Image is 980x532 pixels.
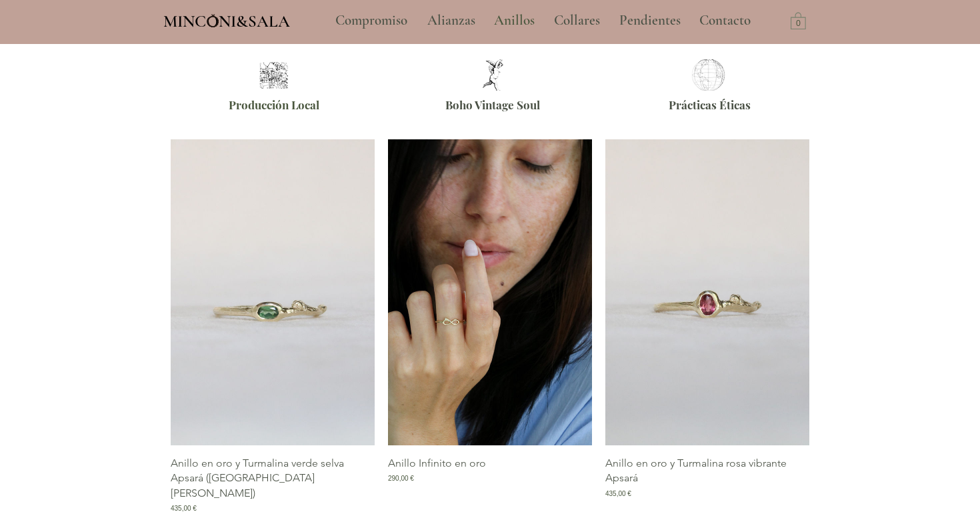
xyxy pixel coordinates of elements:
[171,139,375,445] a: Anillo en oro y turmalina verde
[421,4,482,37] p: Alianzas
[388,456,592,513] a: Anillo Infinito en oro290,00 €
[484,4,544,37] a: Anillos
[613,4,687,37] p: Pendientes
[669,97,751,112] span: Prácticas Éticas
[388,139,592,513] div: Galería de Anillo Infinito en oro
[473,59,513,91] img: Joyas de estilo Boho Vintage
[163,9,290,31] a: MINCONI&SALA
[605,456,809,486] p: Anillo en oro y Turmalina rosa vibrante Apsará
[547,4,607,37] p: Collares
[689,4,761,37] a: Contacto
[171,503,197,513] span: 435,00 €
[605,139,809,445] a: Anillo de oro macizo hecho con rama de cerezo y turmalina oval de color rosa vibrante
[299,4,787,37] nav: Sitio
[388,473,414,483] span: 290,00 €
[171,456,375,513] a: Anillo en oro y Turmalina verde selva Apsará ([GEOGRAPHIC_DATA][PERSON_NAME])435,00 €
[544,4,609,37] a: Collares
[791,11,806,29] a: Carrito con 0 ítems
[688,59,729,91] img: Joyería Ética
[171,456,375,501] p: Anillo en oro y Turmalina verde selva Apsará ([GEOGRAPHIC_DATA][PERSON_NAME])
[388,139,592,445] img: Anillo Infinito en oro
[329,4,414,37] p: Compromiso
[229,97,319,112] span: Producción Local
[605,456,809,513] a: Anillo en oro y Turmalina rosa vibrante Apsará435,00 €
[693,4,757,37] p: Contacto
[609,4,689,37] a: Pendientes
[256,62,291,89] img: Joyeria Barcelona
[605,489,631,499] span: 435,00 €
[207,14,219,27] img: Minconi Sala
[417,4,484,37] a: Alianzas
[388,456,486,471] p: Anillo Infinito en oro
[171,139,375,513] div: Galería de Anillo en oro y Turmalina verde selva Apsará (East West)
[605,139,809,513] div: Galería de Anillo en oro y Turmalina rosa vibrante Apsará
[796,19,801,29] text: 0
[445,97,540,112] span: Boho Vintage Soul
[163,11,290,31] span: MINCONI&SALA
[487,4,541,37] p: Anillos
[325,4,417,37] a: Compromiso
